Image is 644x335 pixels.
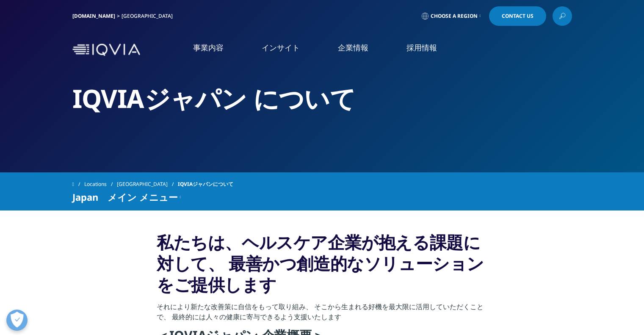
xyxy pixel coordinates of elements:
a: 事業内容 [193,42,224,53]
button: 優先設定センターを開く [6,310,28,331]
span: Japan メイン メニュー [72,192,178,202]
a: Locations [84,177,117,192]
a: インサイト [262,42,300,53]
span: Contact Us [502,14,533,19]
div: [GEOGRAPHIC_DATA] [122,13,176,19]
p: それにより新たな改善策に自信をもって取り組み、 そこから生まれる好機を最大限に活用していただくことで、 最終的には人々の健康に寄与できるよう支援いたします [157,302,487,327]
h2: IQVIAジャパン について [72,83,572,114]
a: 企業情報 [338,42,368,53]
span: Choose a Region [431,13,478,19]
a: [GEOGRAPHIC_DATA] [117,177,178,192]
h3: 私たちは、ヘルスケア企業が抱える課題に対して、 最善かつ創造的なソリューションをご提供します [157,232,487,302]
span: IQVIAジャパンについて [178,177,233,192]
a: [DOMAIN_NAME] [72,12,115,19]
a: 採用情報 [406,42,437,53]
a: Contact Us [489,6,546,26]
nav: Primary [144,30,572,70]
